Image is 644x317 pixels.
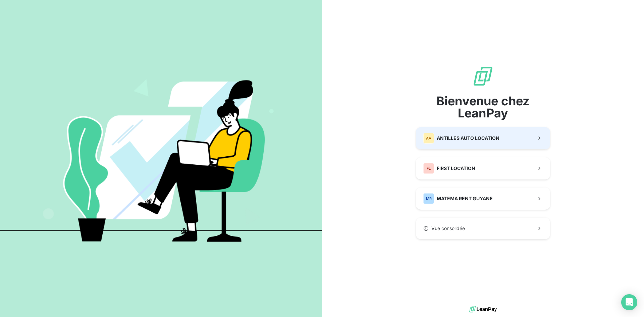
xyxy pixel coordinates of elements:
[437,195,493,202] span: MATEMA RENT GUYANE
[431,225,465,232] span: Vue consolidée
[437,135,499,142] span: ANTILLES AUTO LOCATION
[472,65,494,87] img: logo sigle
[621,294,637,310] div: Open Intercom Messenger
[416,127,550,149] button: AAANTILLES AUTO LOCATION
[437,165,475,172] span: FIRST LOCATION
[416,188,550,210] button: MRMATEMA RENT GUYANE
[423,163,434,174] div: FL
[416,95,550,119] span: Bienvenue chez LeanPay
[469,304,497,314] img: logo
[416,218,550,239] button: Vue consolidée
[423,193,434,204] div: MR
[416,157,550,179] button: FLFIRST LOCATION
[423,133,434,144] div: AA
